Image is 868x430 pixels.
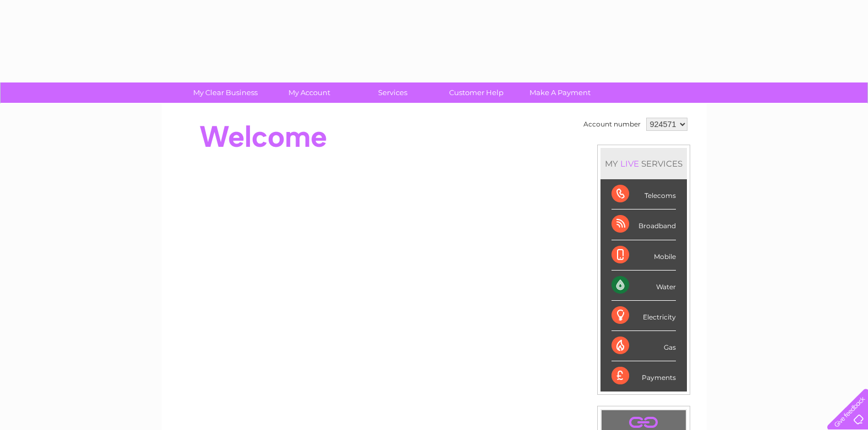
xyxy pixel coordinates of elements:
div: LIVE [618,158,641,169]
div: Payments [612,361,676,391]
a: My Account [264,82,354,103]
div: Gas [612,331,676,361]
div: Telecoms [612,179,676,210]
a: Make A Payment [515,82,605,103]
div: MY SERVICES [600,148,687,179]
div: Water [612,271,676,301]
div: Electricity [612,301,676,331]
a: Services [347,82,438,103]
div: Broadband [612,210,676,240]
td: Account number [581,115,643,134]
a: My Clear Business [180,82,271,103]
div: Mobile [612,240,676,271]
a: Customer Help [431,82,522,103]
